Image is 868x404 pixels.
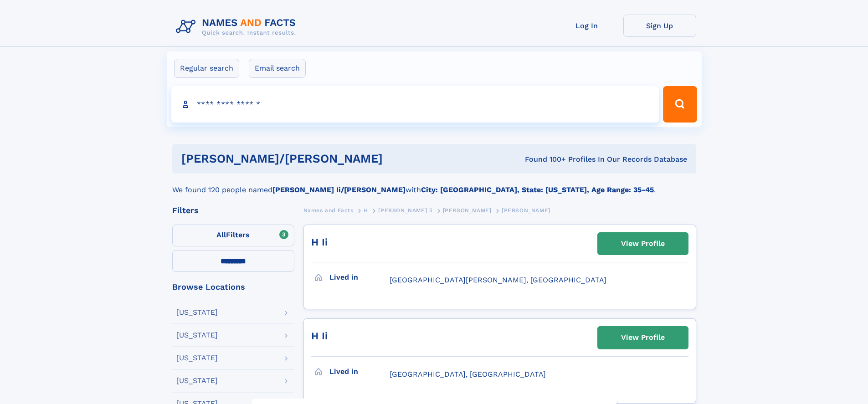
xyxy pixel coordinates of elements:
a: Sign Up [623,15,696,37]
b: [PERSON_NAME] Ii/[PERSON_NAME] [272,185,406,194]
img: Logo Names and Facts [172,15,303,39]
span: [PERSON_NAME] [502,207,550,214]
span: [GEOGRAPHIC_DATA], [GEOGRAPHIC_DATA] [390,370,546,378]
h3: Lived in [329,270,390,285]
a: View Profile [598,233,688,255]
span: [GEOGRAPHIC_DATA][PERSON_NAME], [GEOGRAPHIC_DATA] [390,276,606,284]
div: [US_STATE] [176,377,218,384]
a: H [364,205,368,216]
div: View Profile [621,327,665,348]
a: H Ii [311,236,328,248]
h1: [PERSON_NAME]/[PERSON_NAME] [181,153,454,164]
div: [US_STATE] [176,332,218,339]
a: H Ii [311,330,328,342]
div: We found 120 people named with . [172,174,696,195]
a: [PERSON_NAME] [443,205,492,216]
label: Regular search [174,59,239,78]
div: Browse Locations [172,283,294,291]
div: View Profile [621,233,665,254]
span: [PERSON_NAME] [443,207,492,214]
a: Names and Facts [303,205,354,216]
input: search input [171,86,659,123]
h3: Lived in [329,364,390,379]
div: [US_STATE] [176,309,218,316]
span: [PERSON_NAME] ii [378,207,432,214]
a: Log In [550,15,623,37]
label: Email search [249,59,306,78]
span: All [216,230,226,239]
div: Filters [172,206,294,215]
b: City: [GEOGRAPHIC_DATA], State: [US_STATE], Age Range: 35-45 [421,185,654,194]
button: Search Button [663,86,697,123]
a: View Profile [598,327,688,348]
div: Found 100+ Profiles In Our Records Database [454,154,687,164]
div: [US_STATE] [176,354,218,362]
a: [PERSON_NAME] ii [378,205,432,216]
span: H [364,207,368,214]
label: Filters [172,225,294,246]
